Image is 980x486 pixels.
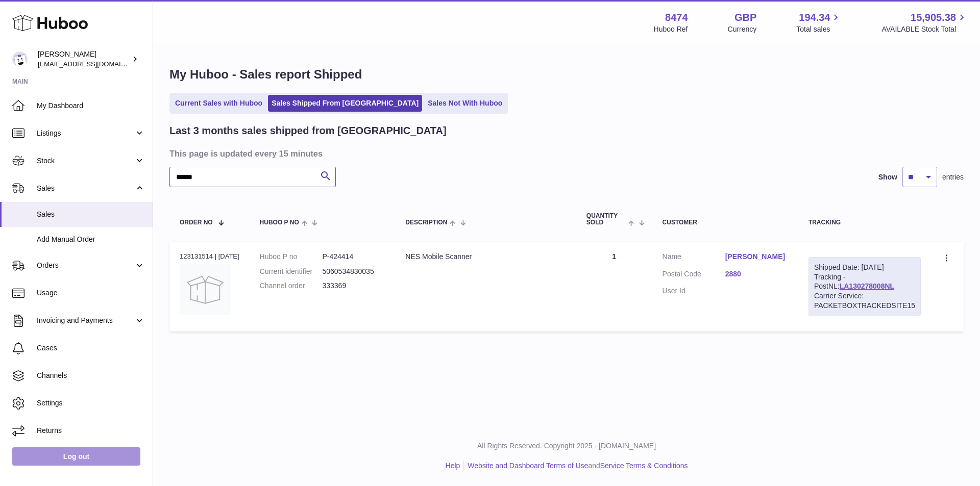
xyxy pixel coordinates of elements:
[663,286,725,296] dt: User Id
[12,447,140,466] a: Log out
[161,441,972,451] p: All Rights Reserved. Copyright 2025 - [DOMAIN_NAME]
[169,148,961,159] h3: This page is updated every 15 minutes
[37,316,134,325] span: Invoicing and Payments
[464,461,688,471] li: and
[260,281,323,291] dt: Channel order
[799,11,830,24] span: 194.34
[37,343,145,353] span: Cases
[37,398,145,408] span: Settings
[734,11,756,24] strong: GBP
[663,269,725,282] dt: Postal Code
[37,156,134,166] span: Stock
[586,213,626,226] span: Quantity Sold
[322,281,385,291] dd: 333369
[38,49,130,69] div: [PERSON_NAME]
[808,257,921,316] div: Tracking - PostNL:
[663,219,788,226] div: Customer
[728,24,757,34] div: Currency
[260,252,323,262] dt: Huboo P no
[424,95,506,112] a: Sales Not With Huboo
[600,462,688,470] a: Service Terms & Conditions
[322,252,385,262] dd: P-424414
[180,264,231,315] img: no-photo.jpg
[878,172,897,182] label: Show
[576,242,652,331] td: 1
[405,252,566,262] div: NES Mobile Scanner
[180,252,239,261] div: 123131514 | [DATE]
[654,24,688,34] div: Huboo Ref
[37,129,134,138] span: Listings
[405,219,447,226] span: Description
[322,267,385,276] dd: 5060534830035
[37,210,145,219] span: Sales
[468,462,588,470] a: Website and Dashboard Terms of Use
[169,124,447,138] h2: Last 3 months sales shipped from [GEOGRAPHIC_DATA]
[725,252,788,262] a: [PERSON_NAME]
[911,11,956,24] span: 15,905.38
[808,219,921,226] div: Tracking
[796,24,842,34] span: Total sales
[37,288,145,298] span: Usage
[260,219,299,226] span: Huboo P no
[12,52,28,67] img: orders@neshealth.com
[663,252,725,264] dt: Name
[37,235,145,244] span: Add Manual Order
[37,371,145,380] span: Channels
[169,66,964,83] h1: My Huboo - Sales report Shipped
[37,426,145,436] span: Returns
[942,172,964,182] span: entries
[268,95,422,112] a: Sales Shipped From [GEOGRAPHIC_DATA]
[37,261,134,270] span: Orders
[446,462,460,470] a: Help
[180,219,213,226] span: Order No
[881,11,968,34] a: 15,905.38 AVAILABLE Stock Total
[814,263,915,272] div: Shipped Date: [DATE]
[37,101,145,111] span: My Dashboard
[37,184,134,193] span: Sales
[814,291,915,311] div: Carrier Service: PACKETBOXTRACKEDSITE15
[665,11,688,24] strong: 8474
[260,267,323,276] dt: Current identifier
[796,11,842,34] a: 194.34 Total sales
[38,60,150,68] span: [EMAIL_ADDRESS][DOMAIN_NAME]
[881,24,968,34] span: AVAILABLE Stock Total
[840,282,894,290] a: LA130278008NL
[171,95,266,112] a: Current Sales with Huboo
[725,269,788,279] a: 2880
